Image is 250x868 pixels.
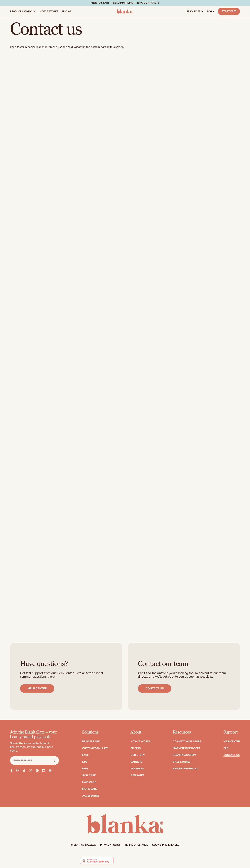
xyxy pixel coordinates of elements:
a: Custom formulate [82,747,108,750]
a: How It Works [38,6,60,17]
a: Careers [130,761,142,763]
a: Connect your store [173,740,201,743]
p: Resources [173,730,201,735]
a: Start Free [218,8,240,15]
a: Marketing services [173,747,200,750]
a: Private label [82,740,101,743]
h1: Contact us [10,21,240,38]
span: pricing [61,10,71,13]
a: Beyond the brand [173,767,199,770]
span: How It Works [40,10,58,13]
a: Accessories [82,795,99,797]
a: LOGIN [206,6,216,17]
a: Hair Care [82,781,96,784]
span: Free to start · ZERO minimums · ZERO contracts [91,1,159,4]
p: About [130,730,150,735]
p: Support [223,730,240,735]
a: Privacy policy [100,844,120,846]
a: Our Story [130,754,145,756]
p: Solutions [82,730,108,735]
h3: Contact our team [138,660,230,668]
a: product catalog [8,6,38,17]
span: product catalog [10,10,33,13]
a: Lips [82,761,87,763]
span: LOGIN [207,10,214,13]
a: Case Studies [173,761,190,763]
p: Can’t find the answer you’re looking for? Reach out to our team directly and we’ll get back to yo... [138,671,230,679]
iframe: Contact Us Form [10,52,240,148]
a: Eyes [82,767,88,770]
a: FAQ [223,747,228,750]
p: Stay in the know on the latest in beauty, tech, startup, and business news. [10,742,59,753]
a: Partners [130,767,144,770]
button: Subscribe [51,756,59,765]
a: Skin Care [82,774,95,777]
small: © Blanka Inc. 2025 [71,843,96,847]
a: Face [82,754,88,756]
a: Affiliates [130,774,144,777]
a: resources [185,6,206,17]
a: Pricing [130,747,140,750]
p: Join the Blank Slate – your beauty brand playbook [10,730,59,739]
p: For a faster & easier response, please use the chat widget in the bottom right of this screen. [10,45,240,49]
a: Men's Care [82,788,97,790]
a: Terms of service [125,844,148,846]
a: pricing [60,6,73,17]
a: How It Works [130,740,150,743]
iframe: Customer reviews powered by Trustpilot [116,857,170,866]
span: resources [187,10,200,13]
img: logo [117,9,133,14]
a: Help center [20,684,54,693]
a: Blanka Academy [173,754,197,756]
a: Contact Us [223,754,239,756]
h3: Have questions? [20,660,112,668]
p: Get fast support from our Help Center – we answer a lot of common questions there. [20,671,112,679]
img: Blanka - Start a beauty or cosmetic line in under 5 minutes | Product Hunt [80,857,113,864]
a: Contact us [138,684,171,693]
a: Help Center [223,740,240,743]
a: Cookie preferences [152,844,179,846]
